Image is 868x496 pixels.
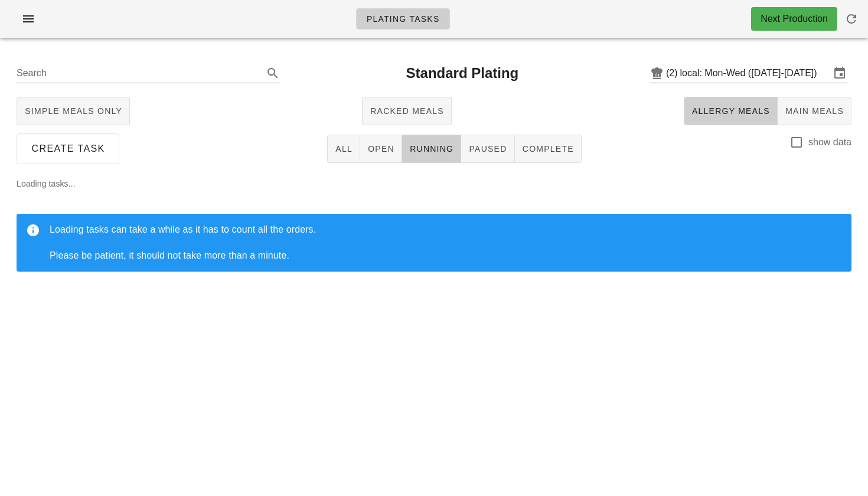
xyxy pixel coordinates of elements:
[356,8,450,30] a: Plating Tasks
[778,97,851,125] button: Main Meals
[761,12,828,26] div: Next Production
[409,144,453,154] span: Running
[808,136,851,148] label: show data
[360,135,402,163] button: Open
[50,223,842,262] div: Loading tasks can take a while as it has to count all the orders. Please be patient, it should no...
[335,144,353,154] span: All
[406,63,519,84] h2: Standard Plating
[461,135,514,163] button: Paused
[666,67,680,79] div: (2)
[31,143,105,154] span: Create Task
[367,144,394,154] span: Open
[468,144,507,154] span: Paused
[684,97,778,125] button: Allergy Meals
[522,144,574,154] span: Complete
[17,133,119,164] button: Create Task
[327,135,360,163] button: All
[402,135,461,163] button: Running
[7,168,861,291] div: Loading tasks...
[515,135,582,163] button: Complete
[785,106,844,116] span: Main Meals
[691,106,770,116] span: Allergy Meals
[24,106,122,116] span: Simple Meals Only
[362,97,452,125] button: Racked Meals
[17,97,130,125] button: Simple Meals Only
[366,14,440,24] span: Plating Tasks
[370,106,444,116] span: Racked Meals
